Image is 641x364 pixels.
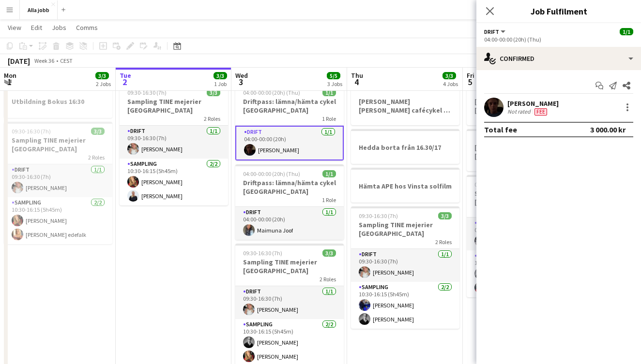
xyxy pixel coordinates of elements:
app-job-card: 09:30-16:30 (7h)3/3Sampling TINE mejerier [GEOGRAPHIC_DATA]2 RolesDrift1/109:30-16:30 (7h)[PERSON... [351,206,459,329]
span: 3/3 [95,72,109,79]
span: 2 [118,76,131,87]
h3: [PERSON_NAME] [PERSON_NAME] cafécykel - sthlm, [GEOGRAPHIC_DATA], cph [351,97,459,115]
app-job-card: Hämta APE hos Vinsta solfilm [351,168,459,203]
span: 5/5 [327,72,340,79]
div: 2 Jobs [96,80,111,87]
span: Thu [351,71,363,80]
app-job-card: Utbildning Bokus 16:30 [4,83,112,118]
span: 1 Role [322,196,336,204]
h3: [PERSON_NAME] [PERSON_NAME] 14:00 [467,97,575,115]
div: Total fee [484,125,517,134]
span: Mon [4,71,16,80]
div: 1 Job [214,80,227,87]
span: 3/3 [438,212,452,219]
h3: Driftpass: lämna/hämta cykel [GEOGRAPHIC_DATA] [235,97,344,115]
span: Comms [76,23,98,32]
app-job-card: 04:00-00:00 (20h) (Thu)1/1Driftpass: lämna/hämta cykel [GEOGRAPHIC_DATA]1 RoleDrift1/104:00-00:00... [235,164,344,240]
span: 1/1 [620,28,633,35]
div: Crew has different fees then in role [533,108,549,116]
app-card-role: Sampling2/210:30-16:15 (5h45m)[PERSON_NAME][PERSON_NAME] [120,159,228,205]
span: View [8,23,21,32]
span: 2 Roles [88,154,105,161]
h3: Driftpass: lämna/hämta cykel [GEOGRAPHIC_DATA] [235,178,344,196]
div: [DATE] [8,56,30,66]
span: Fee [534,108,547,116]
span: 04:00-00:00 (20h) (Thu) [243,89,300,96]
h3: Sampling TINE mejerier [GEOGRAPHIC_DATA] [351,220,459,238]
div: 3 000.00 kr [590,125,626,134]
span: 1 Role [322,115,336,122]
app-card-role: Drift1/104:00-00:00 (20h)Maimuna Joof [235,207,344,240]
div: CEST [60,57,73,64]
span: 3/3 [91,128,105,135]
span: Jobs [52,23,66,32]
button: Alla jobb [20,0,58,19]
span: 5 [465,76,474,87]
h3: Job Fulfilment [476,5,641,17]
span: 09:30-16:30 (7h) [474,181,514,188]
span: 4 [350,76,363,87]
app-job-card: Hedda borta från 16.30/17 [351,129,459,164]
app-job-card: [PERSON_NAME] [PERSON_NAME] 14:00 [467,83,575,125]
h3: [PERSON_NAME] [PERSON_NAME] cafécykel - sthlm, [GEOGRAPHIC_DATA], cph [467,143,575,160]
app-card-role: Drift1/109:30-16:30 (7h)[PERSON_NAME] [120,126,228,159]
app-job-card: [PERSON_NAME] [PERSON_NAME] cafécykel - sthlm, [GEOGRAPHIC_DATA], cph [467,129,575,171]
app-card-role: Drift1/104:00-00:00 (20h)[PERSON_NAME] [235,126,344,160]
span: 09:30-16:30 (7h) [127,89,167,96]
button: Drift [484,28,507,35]
app-card-role: Sampling2/210:30-16:15 (5h45m)[PERSON_NAME][PERSON_NAME] edefalk [4,197,112,244]
a: Comms [72,21,102,34]
app-job-card: 09:30-16:30 (7h)3/3Sampling TINE mejerier [GEOGRAPHIC_DATA]2 RolesDrift1/109:30-16:30 (7h)[PERSON... [4,122,112,244]
h3: Hämta APE hos Vinsta solfilm [351,182,459,190]
span: 09:30-16:30 (7h) [243,249,282,257]
span: 09:30-16:30 (7h) [359,212,398,219]
span: Edit [31,23,42,32]
span: Drift [484,28,499,35]
app-card-role: Sampling2/210:30-16:15 (5h45m)[PERSON_NAME][PERSON_NAME] [467,250,575,297]
span: Tue [120,71,131,80]
app-job-card: [PERSON_NAME] [PERSON_NAME] cafécykel - sthlm, [GEOGRAPHIC_DATA], cph [351,83,459,125]
span: 3/3 [322,249,336,257]
span: Week 36 [32,57,56,64]
app-card-role: Sampling2/210:30-16:15 (5h45m)[PERSON_NAME][PERSON_NAME] [351,282,459,329]
app-card-role: Drift1/109:30-16:30 (7h)[PERSON_NAME] [235,286,344,319]
span: Wed [235,71,248,80]
a: Jobs [48,21,70,34]
app-job-card: 04:00-00:00 (20h) (Thu)1/1Driftpass: lämna/hämta cykel [GEOGRAPHIC_DATA]1 RoleDrift1/104:00-00:00... [235,83,344,160]
h3: Sampling TINE mejerier [GEOGRAPHIC_DATA] [120,97,228,115]
span: 2 Roles [435,238,452,246]
span: 2 Roles [204,115,220,122]
span: 3/3 [207,89,220,96]
span: 04:00-00:00 (20h) (Thu) [243,170,300,177]
h3: Sampling TINE mejerier [GEOGRAPHIC_DATA] [235,258,344,275]
app-card-role: Drift1/109:30-16:30 (7h)[PERSON_NAME] [467,218,575,250]
span: Fri [467,71,474,80]
app-job-card: 09:30-16:30 (7h)3/3Sampling TINE mejerier [GEOGRAPHIC_DATA]2 RolesDrift1/109:30-16:30 (7h)[PERSON... [120,83,228,205]
div: Not rated [507,108,533,116]
app-card-role: Drift1/109:30-16:30 (7h)[PERSON_NAME] [351,249,459,282]
span: 3 [234,76,248,87]
app-job-card: 09:30-16:30 (7h)3/3Sampling TINE mejerier [GEOGRAPHIC_DATA]2 RolesDrift1/109:30-16:30 (7h)[PERSON... [467,175,575,297]
div: Confirmed [476,47,641,70]
span: 2 Roles [320,276,336,283]
h3: Sampling TINE mejerier [GEOGRAPHIC_DATA] [4,136,112,153]
h3: Sampling TINE mejerier [GEOGRAPHIC_DATA] [467,189,575,206]
h3: Utbildning Bokus 16:30 [4,97,112,106]
span: 1 [2,76,16,87]
span: 09:30-16:30 (7h) [12,128,51,135]
span: 1/1 [322,89,336,96]
span: 3/3 [443,72,456,79]
h3: Hedda borta från 16.30/17 [351,143,459,152]
div: 4 Jobs [443,80,458,87]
